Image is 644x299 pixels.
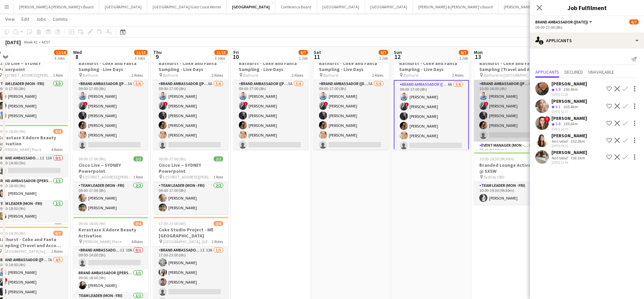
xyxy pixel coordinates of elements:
span: ! [164,102,168,106]
span: Sun [394,49,402,55]
a: Edit [19,15,32,23]
button: [PERSON_NAME] & [PERSON_NAME]'s Board [14,0,99,13]
div: [PERSON_NAME] [551,98,587,104]
span: 11/13 [134,50,148,55]
span: ! [484,102,488,106]
span: 4 Roles [131,239,143,244]
span: Bathurst [243,73,258,78]
span: 2 Roles [452,73,464,78]
div: 3 Jobs [54,56,67,61]
div: Not rated [551,139,569,144]
span: [PERSON_NAME] Place [83,239,121,244]
app-job-card: 09:00-17:00 (8h)2/2Cisco Live – SYDNEY Powerpoint L [STREET_ADDRESS][PERSON_NAME] (Veritas Office... [153,152,228,214]
button: [PERSON_NAME] & [PERSON_NAME]'s Board [413,0,498,13]
app-card-role: Brand Ambassador ([PERSON_NAME])5A5/609:00-17:00 (8h)[PERSON_NAME]![PERSON_NAME][PERSON_NAME][PER... [233,80,309,151]
span: 09:00-17:00 (8h) [159,156,186,161]
span: Applicants [535,70,559,74]
span: 12 [393,53,402,61]
div: 165.4km [562,104,579,110]
app-card-role: Brand Ambassador ([DATE])5A5/609:00-17:00 (8h)[PERSON_NAME]![PERSON_NAME][PERSON_NAME][PERSON_NAM... [314,80,389,151]
div: 09:00-17:00 (8h) [535,25,639,30]
span: 1 Role [53,73,63,78]
h3: Job Fulfilment [530,3,644,12]
span: 2 Roles [292,73,303,78]
span: Edit [21,16,29,22]
span: L [STREET_ADDRESS][PERSON_NAME] (Veritas Offices) [3,73,53,78]
h3: Cisco Live – SYDNEY Powerpoint [73,162,148,174]
span: L [STREET_ADDRESS][PERSON_NAME] (Veritas Offices) [83,174,133,179]
span: ! [244,102,248,106]
button: Conference Board [275,0,317,13]
div: AEST [42,40,50,45]
span: 2 Roles [51,249,63,254]
h3: Bathurst - Coke and Fanta Sampling - Live Days [394,60,469,72]
span: ! [544,116,550,122]
button: [GEOGRAPHIC_DATA]/Gold Coast Winter [147,0,227,13]
span: 10 [232,53,239,61]
div: [DATE] 11:44 [551,160,587,165]
span: Wed [73,49,82,55]
span: 2 Roles [212,239,223,244]
span: 1 Role [133,174,143,179]
div: [PERSON_NAME] [551,149,587,155]
span: 4.1 [555,104,560,109]
app-card-role: Team Leader (Mon - Fri)2/209:00-17:00 (8h)[PERSON_NAME][PERSON_NAME] [153,182,228,214]
h3: Branded Lounge Activation @ SXSW [474,162,549,174]
span: 6/7 [379,50,388,55]
span: 4 Roles [51,147,63,152]
span: Comms [53,16,68,22]
span: 11/15 [214,50,228,55]
button: [GEOGRAPHIC_DATA] [317,0,365,13]
div: Not rated [551,155,569,160]
div: 3 Jobs [135,56,147,61]
span: Sydney CBD [484,174,504,179]
app-card-role: Event Manager (Mon - Fri)3A1/210:00-14:00 (4h) [474,142,549,174]
div: [PERSON_NAME] [551,133,587,139]
div: 1 Job [379,56,388,61]
div: [DATE] 14:15 [551,127,587,131]
button: Brand Ambassador ([DATE]) [535,19,593,24]
span: 10:00-19:30 (9h30m) [479,156,514,161]
button: [GEOGRAPHIC_DATA] [365,0,413,13]
div: [DATE] 09:16 [551,144,587,148]
app-job-card: 09:00-17:00 (8h)2/2Cisco Live – SYDNEY Powerpoint L [STREET_ADDRESS][PERSON_NAME] (Veritas Office... [73,152,148,214]
span: 6/7 [629,19,639,24]
button: [GEOGRAPHIC_DATA] [99,0,147,13]
div: [PERSON_NAME] [551,81,587,87]
span: [GEOGRAPHIC_DATA], [GEOGRAPHIC_DATA] [163,239,212,244]
h3: Bathurst - Coke and Fanta Sampling (Travel and Accom Provided) [474,60,549,72]
app-card-role: Brand Ambassador ([PERSON_NAME])5A5/609:00-17:00 (8h)[PERSON_NAME]![PERSON_NAME][PERSON_NAME][PER... [73,80,148,151]
span: 3.8 [555,87,560,92]
span: Bathurst [163,73,178,78]
app-job-card: 09:00-17:00 (8h)6/7Bathurst - Coke and Fanta Sampling - Live Days Bathurst2 RolesBrand Ambassador... [233,51,309,150]
app-job-card: 09:00-17:00 (8h)6/7Bathurst - Coke and Fanta Sampling - Live Days Bathurst2 RolesBrand Ambassador... [314,51,389,150]
span: 2/2 [133,156,143,161]
span: 8 [72,53,82,61]
app-job-card: 10:00-19:30 (9h30m)1/1Branded Lounge Activation @ SXSW Sydney CBD1 RoleTeam Leader (Mon - Fri)1/1... [474,152,549,205]
h3: Kerastase X Adore Beauty Activation [73,227,148,239]
app-job-card: 09:00-17:00 (8h)6/7Bathurst - Coke and Fanta Sampling - Live Days Bathurst2 RolesBrand Ambassador... [153,51,228,150]
span: 09:00-17:00 (8h) [78,156,106,161]
span: Unavailable [588,70,614,74]
div: 09:00-17:00 (8h)6/7Bathurst - Coke and Fanta Sampling - Live Days Bathurst2 RolesBrand Ambassador... [73,51,148,150]
span: Bathurst [83,73,98,78]
app-card-role: Brand Ambassador ([PERSON_NAME])6A4/510:00-14:00 (4h)[PERSON_NAME]![PERSON_NAME][PERSON_NAME][PER... [474,80,549,142]
div: 1 Job [459,56,468,61]
span: 2 Roles [212,73,223,78]
app-job-card: 10:00-14:00 (4h)5/7Bathurst - Coke and Fanta Sampling (Travel and Accom Provided) Bathurst to [GE... [474,51,549,150]
span: Declined [565,70,583,74]
div: 153.3km [569,139,586,144]
div: Applicants [530,32,644,49]
span: 2 Roles [131,73,143,78]
app-card-role: Brand Ambassador ([DATE])6A5/609:00-17:00 (8h)[PERSON_NAME]![PERSON_NAME][PERSON_NAME][PERSON_NAM... [394,80,469,153]
app-card-role: Brand Ambassador ([PERSON_NAME])1/109:00-18:00 (9h)[PERSON_NAME] [73,269,148,292]
app-card-role: Brand Ambassador ([PERSON_NAME])1I10A0/109:00-14:00 (5h) [73,246,148,269]
div: 3 Jobs [215,56,227,61]
div: [DATE] [5,39,21,46]
span: 3/4 [53,129,63,134]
